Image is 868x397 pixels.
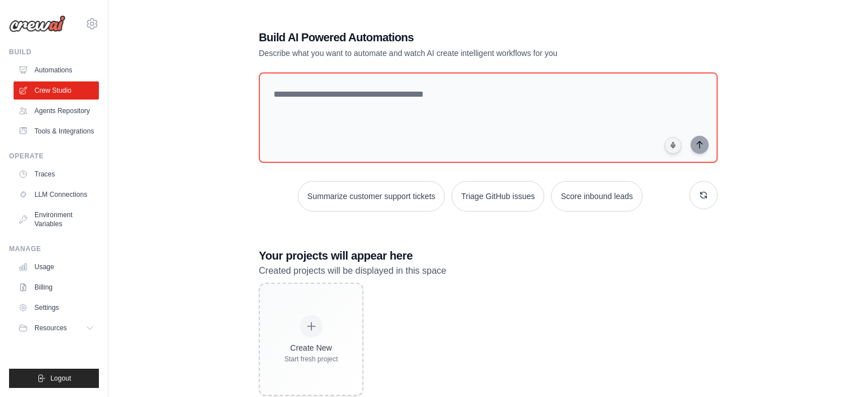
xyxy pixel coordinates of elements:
[665,137,682,154] button: Click to speak your automation idea
[34,323,67,333] span: Resources
[14,258,99,276] a: Usage
[284,342,338,353] div: Create New
[9,369,99,388] button: Logout
[259,29,639,45] h1: Build AI Powered Automations
[9,152,99,161] div: Operate
[14,278,99,296] a: Billing
[14,122,99,140] a: Tools & Integrations
[50,374,71,383] span: Logout
[14,102,99,120] a: Agents Repository
[9,244,99,253] div: Manage
[14,319,99,337] button: Resources
[14,81,99,100] a: Crew Studio
[14,299,99,317] a: Settings
[298,181,445,212] button: Summarize customer support tickets
[9,15,66,32] img: Logo
[452,181,544,212] button: Triage GitHub issues
[14,185,99,204] a: LLM Connections
[259,248,718,264] h3: Your projects will appear here
[284,355,338,364] div: Start fresh project
[259,48,639,59] p: Describe what you want to automate and watch AI create intelligent workflows for you
[689,181,718,209] button: Get new suggestions
[14,61,99,79] a: Automations
[259,264,718,278] p: Created projects will be displayed in this space
[14,165,99,183] a: Traces
[9,48,99,57] div: Build
[14,206,99,233] a: Environment Variables
[551,181,643,212] button: Score inbound leads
